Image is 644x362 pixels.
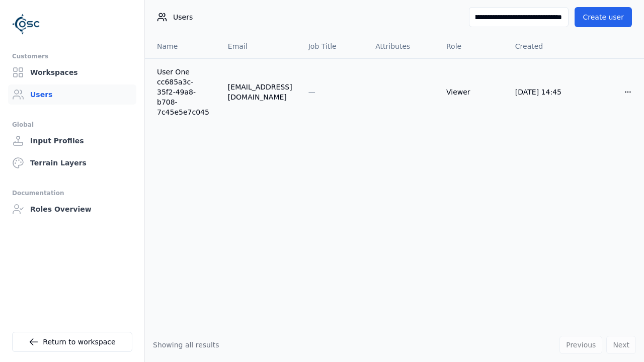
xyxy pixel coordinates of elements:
a: Users [8,84,136,105]
span: Users [173,12,193,22]
div: [EMAIL_ADDRESS][DOMAIN_NAME] [228,82,292,102]
a: Terrain Layers [8,153,136,173]
span: — [308,88,315,96]
th: Name [145,34,220,58]
div: Global [12,119,132,131]
div: Documentation [12,187,132,199]
span: Showing all results [153,341,219,349]
th: Created [507,34,577,58]
img: Logo [12,10,40,38]
th: Attributes [367,34,438,58]
div: [DATE] 14:45 [515,87,569,97]
a: Input Profiles [8,131,136,151]
th: Job Title [300,34,368,58]
a: Roles Overview [8,199,136,219]
button: Create user [575,7,632,27]
a: User One cc685a3c-35f2-49a8-b708-7c45e5e7c045 [157,67,212,117]
th: Email [220,34,300,58]
a: Return to workspace [12,332,132,352]
div: Customers [12,50,132,62]
th: Role [438,34,507,58]
div: Viewer [446,87,499,97]
a: Workspaces [8,62,136,82]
